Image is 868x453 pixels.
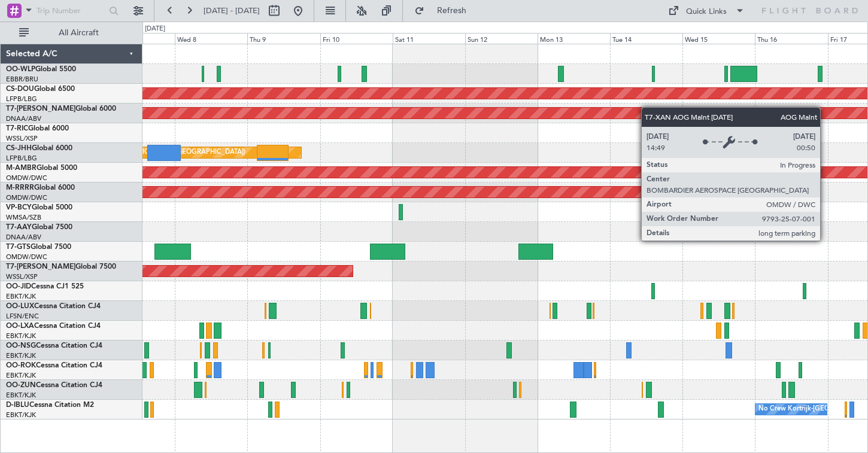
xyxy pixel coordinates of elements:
[145,24,165,34] div: [DATE]
[6,204,32,211] span: VP-BCY
[6,244,71,251] a: T7-GTSGlobal 7500
[6,371,36,380] a: EBKT/KJK
[6,66,35,73] span: OO-WLP
[6,184,34,191] span: M-RRRR
[686,6,727,18] div: Quick Links
[610,33,682,44] div: Tue 14
[682,33,755,44] div: Wed 15
[204,5,260,16] span: [DATE] - [DATE]
[6,391,36,400] a: EBKT/KJK
[6,125,28,132] span: T7-RIC
[409,1,481,20] button: Refresh
[31,29,126,37] span: All Aircraft
[6,193,47,202] a: OMDW/DWC
[6,382,36,389] span: OO-ZUN
[6,292,36,301] a: EBKT/KJK
[6,184,75,191] a: M-RRRRGlobal 6000
[6,283,31,290] span: OO-JID
[538,33,610,44] div: Mon 13
[6,86,75,93] a: CS-DOUGlobal 6500
[6,154,37,163] a: LFPB/LBG
[6,263,116,270] a: T7-[PERSON_NAME]Global 7500
[6,312,39,321] a: LFSN/ENC
[6,224,72,231] a: T7-AAYGlobal 7500
[247,33,320,44] div: Thu 9
[6,114,41,123] a: DNAA/ABV
[37,2,105,20] input: Trip Number
[6,95,37,104] a: LFPB/LBG
[6,204,72,211] a: VP-BCYGlobal 5000
[6,145,72,152] a: CS-JHHGlobal 6000
[6,66,76,73] a: OO-WLPGlobal 5500
[6,342,36,349] span: OO-NSG
[6,174,47,183] a: OMDW/DWC
[6,263,75,270] span: T7-[PERSON_NAME]
[6,224,32,231] span: T7-AAY
[6,165,77,172] a: M-AMBRGlobal 5000
[393,33,465,44] div: Sat 11
[6,303,101,310] a: OO-LUXCessna Citation CJ4
[6,342,102,349] a: OO-NSGCessna Citation CJ4
[6,303,34,310] span: OO-LUX
[320,33,393,44] div: Fri 10
[6,382,102,389] a: OO-ZUNCessna Citation CJ4
[465,33,538,44] div: Sun 12
[13,23,130,42] button: All Aircraft
[6,75,38,84] a: EBBR/BRU
[6,332,36,340] a: EBKT/KJK
[427,7,477,15] span: Refresh
[6,323,101,330] a: OO-LXACessna Citation CJ4
[6,362,102,369] a: OO-ROKCessna Citation CJ4
[6,125,69,132] a: T7-RICGlobal 6000
[6,213,41,222] a: WMSA/SZB
[6,351,36,360] a: EBKT/KJK
[6,411,36,419] a: EBKT/KJK
[6,402,94,409] a: D-IBLUCessna Citation M2
[6,105,116,113] a: T7-[PERSON_NAME]Global 6000
[6,283,84,290] a: OO-JIDCessna CJ1 525
[662,1,751,20] button: Quick Links
[6,105,75,113] span: T7-[PERSON_NAME]
[6,362,36,369] span: OO-ROK
[755,33,827,44] div: Thu 16
[6,134,38,143] a: WSSL/XSP
[6,253,47,262] a: OMDW/DWC
[6,323,34,330] span: OO-LXA
[6,165,37,172] span: M-AMBR
[6,244,31,251] span: T7-GTS
[175,33,247,44] div: Wed 8
[6,86,34,93] span: CS-DOU
[6,145,32,152] span: CS-JHH
[6,402,29,409] span: D-IBLU
[6,272,38,281] a: WSSL/XSP
[6,233,41,242] a: DNAA/ABV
